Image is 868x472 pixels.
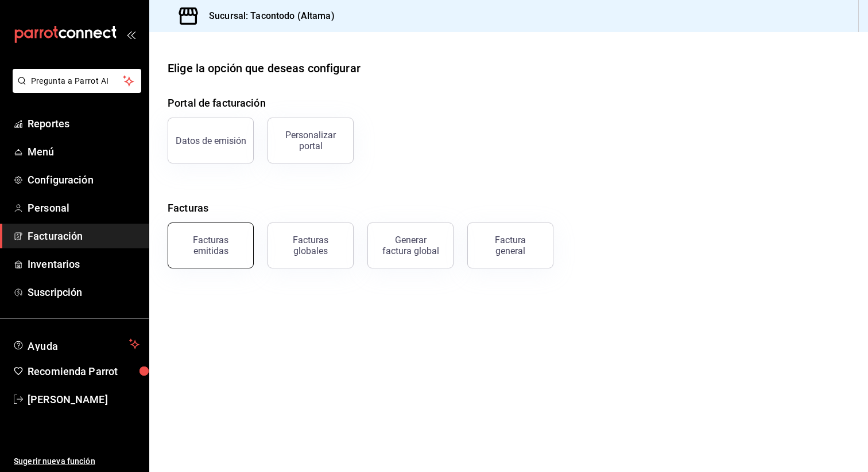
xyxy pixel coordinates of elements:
[8,83,141,95] a: Pregunta a Parrot AI
[168,60,361,77] div: Elige la opción que deseas configurar
[168,223,254,268] button: Facturas emitidas
[367,223,454,268] button: Generar factura global
[268,118,354,163] button: Personalizar portal
[14,455,139,467] span: Sugerir nueva función
[28,364,139,379] span: Recomienda Parrot
[28,256,139,272] span: Inventarios
[482,235,539,256] div: Factura general
[168,200,850,216] h4: Facturas
[175,235,246,256] div: Facturas emitidas
[13,69,141,93] button: Pregunta a Parrot AI
[28,144,139,159] span: Menú
[28,200,139,216] span: Personal
[275,235,346,256] div: Facturas globales
[28,392,139,407] span: [PERSON_NAME]
[168,118,254,163] button: Datos de emisión
[176,135,246,146] div: Datos de emisión
[28,228,139,244] span: Facturación
[126,30,135,39] button: open_drawer_menu
[382,235,439,256] div: Generar factura global
[268,223,354,268] button: Facturas globales
[467,223,553,268] button: Factura general
[168,95,850,111] h4: Portal de facturación
[31,75,123,87] span: Pregunta a Parrot AI
[28,116,139,131] span: Reportes
[28,284,139,300] span: Suscripción
[275,130,346,151] div: Personalizar portal
[28,172,139,188] span: Configuración
[28,337,125,351] span: Ayuda
[200,9,335,23] h3: Sucursal: Tacontodo (Altama)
